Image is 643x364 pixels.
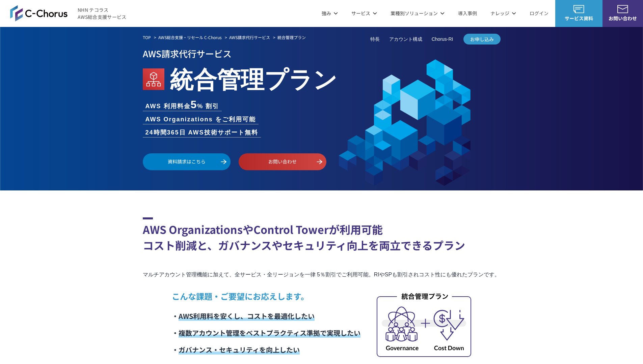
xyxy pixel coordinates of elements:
[617,5,628,13] img: お問い合わせ
[10,5,127,21] a: AWS総合支援サービス C-ChorusNHN テコラスAWS総合支援サービス
[490,10,516,17] p: ナレッジ
[143,46,501,61] p: AWS請求代行サービス
[172,341,360,358] li: ・
[229,34,270,40] a: AWS請求代行サービス
[239,153,326,170] a: お問い合わせ
[170,61,337,95] em: 統合管理プラン
[143,115,259,124] li: AWS Organizations をご利用可能
[179,328,360,338] span: 複数アカウント管理をベストプラクティス準拠で実現したい
[377,292,471,357] img: 統合管理プラン_内容イメージ
[530,10,548,17] a: ログイン
[179,311,315,321] span: AWS利用料を安くし、コストを最適化したい
[573,5,584,13] img: AWS総合支援サービス C-Chorus サービス資料
[277,34,306,40] em: 統合管理プラン
[458,10,477,17] a: 導入事例
[391,10,445,17] p: 業種別ソリューション
[143,34,151,40] a: TOP
[172,308,360,325] li: ・
[10,5,68,21] img: AWS総合支援サービス C-Chorus
[463,34,501,44] a: お申し込み
[370,36,380,43] a: 特長
[143,270,501,279] p: マルチアカウント管理機能に加えて、全サービス・全リージョンを一律 5％割引でご利用可能。RIやSPも割引されコスト性にも優れたプランです。
[143,153,231,170] a: 資料請求はこちら
[389,36,422,43] a: アカウント構成
[322,10,338,17] p: 強み
[143,68,164,90] img: AWS Organizations
[432,36,453,43] a: Chorus-RI
[602,15,643,22] span: お問い合わせ
[143,217,501,253] h2: AWS OrganizationsやControl Towerが利用可能 コスト削減と、ガバナンスやセキュリティ向上を両立できるプラン
[143,99,222,111] li: AWS 利用料金 % 割引
[463,36,501,43] span: お申し込み
[78,6,127,21] span: NHN テコラス AWS総合支援サービス
[191,98,197,111] span: 5
[351,10,377,17] p: サービス
[172,290,360,302] p: こんな課題・ご要望にお応えします。
[179,345,300,355] span: ガバナンス・セキュリティを向上したい
[555,15,602,22] span: サービス資料
[158,34,222,40] a: AWS総合支援・リセール C-Chorus
[143,128,261,137] li: 24時間365日 AWS技術サポート無料
[172,325,360,341] li: ・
